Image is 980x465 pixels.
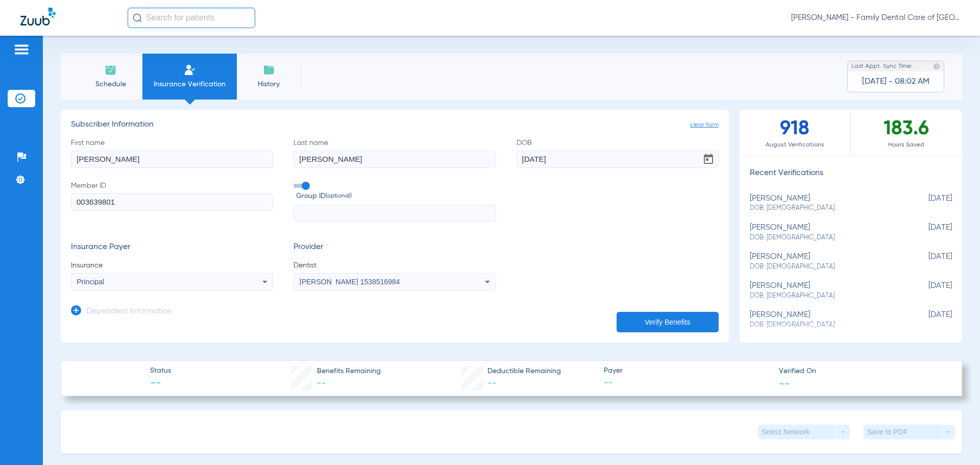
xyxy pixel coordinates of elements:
h3: Subscriber Information [71,120,719,130]
span: DOB: [DEMOGRAPHIC_DATA] [750,233,901,242]
span: clear form [690,120,719,130]
h3: Recent Verifications [740,168,962,179]
span: [DATE] [901,252,952,271]
span: Principal [77,278,105,286]
button: Verify Benefits [617,312,719,332]
label: Last name [293,138,496,168]
span: Group ID [296,191,496,202]
div: [PERSON_NAME] [750,223,901,242]
span: [PERSON_NAME] 1538516984 [300,278,400,286]
div: [PERSON_NAME] [750,252,901,271]
span: Status [150,365,171,376]
h3: Insurance Payer [71,242,273,253]
span: [DATE] [901,310,952,329]
img: Zuub Logo [20,8,56,26]
div: 183.6 [851,110,962,155]
span: Insurance Verification [150,79,229,89]
span: Insurance [71,260,273,271]
span: -- [604,377,770,389]
div: 918 [740,110,851,155]
span: [PERSON_NAME] - Family Dental Care of [GEOGRAPHIC_DATA] [791,13,960,23]
input: Last name [293,151,496,168]
span: -- [150,377,171,391]
label: Member ID [71,181,273,223]
span: Benefits Remaining [317,366,381,377]
span: Last Appt. Sync Time: [851,61,913,71]
h3: Dependent Information [86,307,172,317]
span: DOB: [DEMOGRAPHIC_DATA] [750,204,901,213]
span: Schedule [86,79,135,89]
div: [PERSON_NAME] [750,281,901,300]
span: -- [317,379,326,388]
span: [DATE] - 08:02 AM [862,77,929,87]
span: Dentist [293,260,496,271]
span: [DATE] [901,223,952,242]
span: August Verifications [740,140,850,150]
button: Open calendar [698,149,719,169]
input: First name [71,151,273,168]
span: -- [487,379,497,388]
img: History [263,64,275,76]
input: DOBOpen calendar [517,151,719,168]
label: DOB [517,138,719,168]
label: First name [71,138,273,168]
small: (optional) [326,191,352,202]
input: Member ID [71,193,273,211]
span: [DATE] [901,281,952,300]
span: DOB: [DEMOGRAPHIC_DATA] [750,262,901,272]
input: Search for patients [128,8,255,28]
span: DOB: [DEMOGRAPHIC_DATA] [750,291,901,301]
div: [PERSON_NAME] [750,194,901,213]
span: Deductible Remaining [487,366,561,377]
img: last sync help info [933,63,940,70]
span: DOB: [DEMOGRAPHIC_DATA] [750,321,901,330]
div: [PERSON_NAME] [750,310,901,329]
span: Payer [604,365,770,376]
span: -- [779,378,790,388]
h3: Provider [293,242,496,253]
span: History [244,79,293,89]
span: Hours Saved [851,140,962,150]
span: [DATE] [901,194,952,213]
img: Search Icon [133,13,142,22]
img: Manual Insurance Verification [184,64,196,76]
img: Schedule [105,64,117,76]
img: hamburger-icon [13,43,30,56]
span: Verified On [779,366,945,377]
